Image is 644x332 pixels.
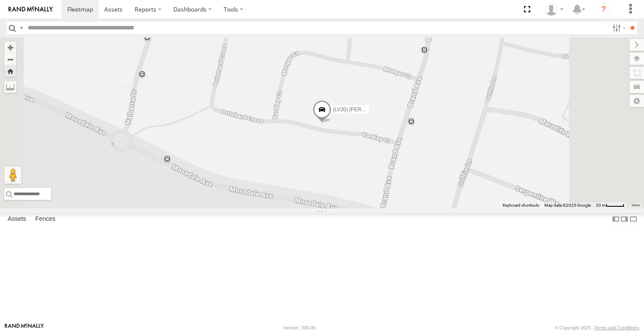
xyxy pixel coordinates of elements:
[503,202,539,208] button: Keyboard shortcuts
[631,204,640,207] a: Terms (opens in new tab)
[4,42,16,53] button: Zoom in
[9,6,53,12] img: rand-logo.svg
[630,95,644,107] label: Map Settings
[594,325,639,330] a: Terms and Conditions
[4,81,16,93] label: Measure
[5,323,44,332] a: Visit our Website
[283,325,316,330] div: Version: 306.00
[3,213,30,225] label: Assets
[4,167,21,184] button: Drag Pegman onto the map to open Street View
[555,325,639,330] div: © Copyright 2025 -
[597,3,610,16] i: ?
[596,203,606,208] span: 20 m
[31,213,60,225] label: Fences
[593,202,627,208] button: Map scale: 20 m per 40 pixels
[629,213,638,225] label: Hide Summary Table
[544,203,591,208] span: Map data ©2025 Google
[609,22,627,34] label: Search Filter Options
[620,213,629,225] label: Dock Summary Table to the Right
[4,53,16,65] button: Zoom out
[4,65,16,77] button: Zoom Home
[542,3,566,16] div: Sandra Machin
[612,213,620,225] label: Dock Summary Table to the Left
[18,22,25,34] label: Search Query
[333,106,391,112] span: (LV20) [PERSON_NAME]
